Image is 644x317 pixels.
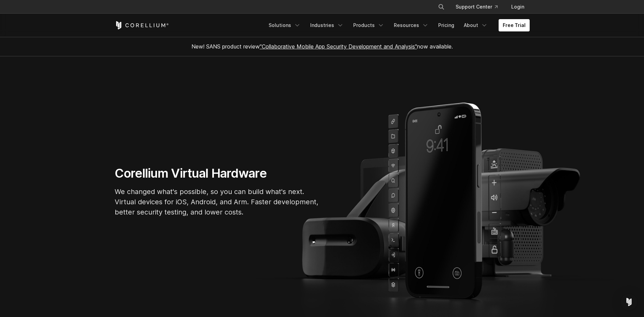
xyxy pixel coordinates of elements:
h1: Corellium Virtual Hardware [115,166,319,181]
a: About [460,19,492,31]
a: "Collaborative Mobile App Security Development and Analysis" [260,43,417,50]
div: Navigation Menu [430,1,530,13]
p: We changed what's possible, so you can build what's next. Virtual devices for iOS, Android, and A... [115,187,319,217]
a: Free Trial [499,19,530,31]
div: Navigation Menu [264,19,530,31]
a: Corellium Home [115,21,169,29]
div: Open Intercom Messenger [621,294,637,310]
a: Industries [306,19,348,31]
a: Resources [390,19,433,31]
a: Pricing [434,19,458,31]
a: Solutions [264,19,305,31]
span: New! SANS product review now available. [191,43,453,50]
a: Products [349,19,388,31]
a: Login [506,1,530,13]
a: Support Center [450,1,503,13]
button: Search [435,1,447,13]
